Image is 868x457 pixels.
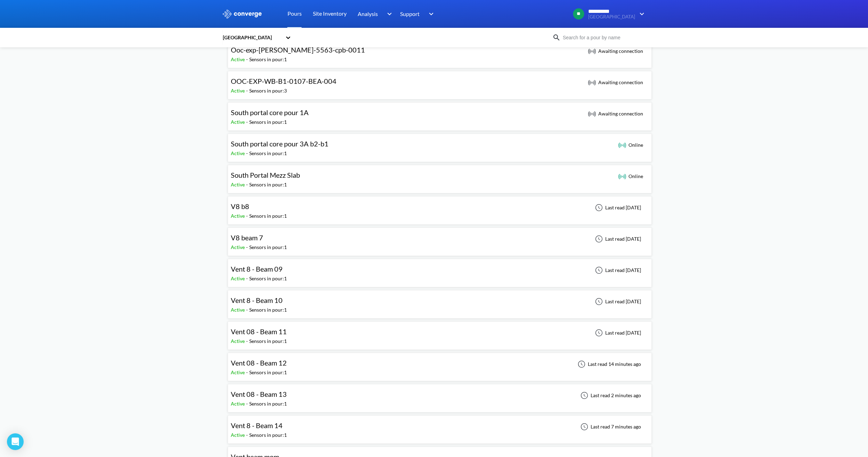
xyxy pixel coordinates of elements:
span: - [246,244,249,250]
div: Last read 7 minutes ago [577,423,643,431]
a: South Portal Mezz SlabActive-Sensors in pour:1 Online [228,173,652,179]
div: Sensors in pour: 1 [249,181,287,189]
a: Vent 8 - Beam 09Active-Sensors in pour:1Last read [DATE] [228,267,652,273]
div: [GEOGRAPHIC_DATA] [222,34,282,41]
span: Ooc-exp-[PERSON_NAME]-5563-cpb-0011 [231,46,365,54]
span: South Portal Mezz Slab [231,171,300,179]
span: Active [231,182,246,187]
a: Vent 8 - Beam 10Active-Sensors in pour:1Last read [DATE] [228,298,652,304]
div: Sensors in pour: 1 [249,118,287,126]
div: Awaiting connection [588,110,643,118]
span: South portal core pour 3A b2-b1 [231,139,328,148]
a: Vent 8 - Beam 14Active-Sensors in pour:1Last read 7 minutes ago [228,423,652,429]
div: Sensors in pour: 1 [249,369,287,376]
input: Search for a pour by name [561,34,645,41]
a: V8 b8Active-Sensors in pour:1Last read [DATE] [228,204,652,210]
span: Active [231,150,246,156]
span: Active [231,401,246,407]
span: Active [231,88,246,94]
span: V8 b8 [231,202,249,210]
div: Awaiting connection [588,47,643,55]
span: South portal core pour 1A [231,108,309,117]
span: - [246,432,249,438]
a: OOC-EXP-WB-B1-0107-BEA-004Active-Sensors in pour:3 Awaiting connection [228,79,652,85]
span: - [246,401,249,407]
img: awaiting_connection_icon.svg [588,110,596,118]
img: online_icon.svg [618,141,626,149]
div: Sensors in pour: 1 [249,400,287,408]
img: downArrow.svg [635,10,646,18]
img: icon-search.svg [552,33,561,42]
a: South portal core pour 3A b2-b1Active-Sensors in pour:1 Online [228,142,652,147]
div: Last read 2 minutes ago [577,391,643,400]
span: Active [231,213,246,219]
span: - [246,150,249,156]
div: Online [618,172,643,181]
span: - [246,119,249,125]
div: Awaiting connection [588,78,643,87]
span: Vent 08 - Beam 11 [231,327,287,336]
img: downArrow.svg [382,10,394,18]
span: - [246,338,249,344]
a: Vent 08 - Beam 11Active-Sensors in pour:1Last read [DATE] [228,329,652,335]
span: Vent 8 - Beam 14 [231,421,283,430]
span: Support [400,9,420,18]
div: Online [618,141,643,149]
span: - [246,369,249,375]
span: - [246,88,249,94]
span: V8 beam 7 [231,233,263,242]
span: - [246,182,249,187]
span: Active [231,119,246,125]
div: Sensors in pour: 1 [249,243,287,251]
span: Vent 8 - Beam 10 [231,296,283,304]
span: - [246,275,249,281]
a: Vent 08 - Beam 13Active-Sensors in pour:1Last read 2 minutes ago [228,392,652,398]
span: - [246,56,249,62]
div: Last read [DATE] [591,266,643,274]
span: Active [231,338,246,344]
span: OOC-EXP-WB-B1-0107-BEA-004 [231,77,336,85]
div: Last read [DATE] [591,329,643,337]
div: Sensors in pour: 1 [249,431,287,439]
span: Active [231,56,246,62]
img: awaiting_connection_icon.svg [588,78,596,87]
span: Vent 08 - Beam 12 [231,359,287,367]
div: Sensors in pour: 1 [249,275,287,282]
span: [GEOGRAPHIC_DATA] [588,14,635,19]
a: Ooc-exp-[PERSON_NAME]-5563-cpb-0011Active-Sensors in pour:1 Awaiting connection [228,48,652,54]
div: Last read [DATE] [591,297,643,306]
span: Active [231,432,246,438]
div: Sensors in pour: 1 [249,150,287,157]
div: Last read [DATE] [591,235,643,243]
img: online_icon.svg [618,172,626,181]
div: Last read 14 minutes ago [574,360,643,368]
span: Active [231,369,246,375]
img: awaiting_connection_icon.svg [588,47,596,55]
div: Sensors in pour: 3 [249,87,287,95]
span: Active [231,307,246,313]
img: logo_ewhite.svg [222,9,262,18]
div: Open Intercom Messenger [7,433,24,450]
span: Active [231,275,246,281]
span: Active [231,244,246,250]
div: Last read [DATE] [591,203,643,212]
a: South portal core pour 1AActive-Sensors in pour:1 Awaiting connection [228,110,652,116]
div: Sensors in pour: 1 [249,337,287,345]
span: - [246,213,249,219]
a: Vent 08 - Beam 12Active-Sensors in pour:1Last read 14 minutes ago [228,361,652,367]
span: Vent 8 - Beam 09 [231,265,283,273]
span: - [246,307,249,313]
img: downArrow.svg [424,10,436,18]
span: Vent 08 - Beam 13 [231,390,287,398]
span: Analysis [358,9,378,18]
div: Sensors in pour: 1 [249,306,287,314]
div: Sensors in pour: 1 [249,56,287,63]
a: V8 beam 7Active-Sensors in pour:1Last read [DATE] [228,235,652,241]
div: Sensors in pour: 1 [249,212,287,220]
